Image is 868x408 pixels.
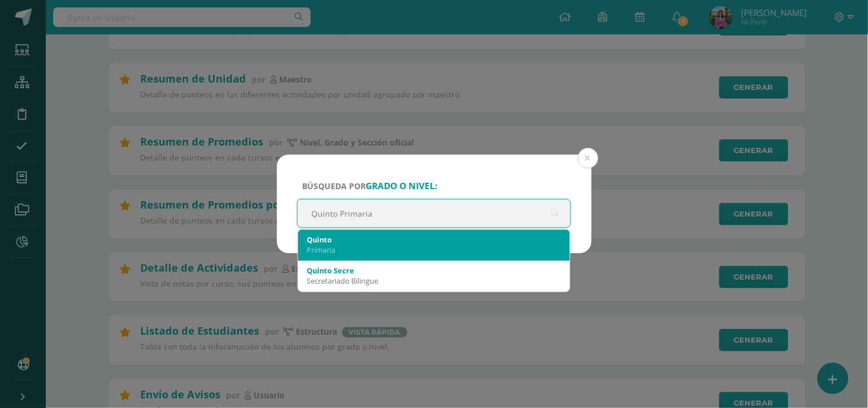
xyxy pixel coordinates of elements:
div: Secretariado Bilingue [307,276,561,286]
div: Quinto [307,234,561,245]
button: Close (Esc) [578,148,599,168]
input: ej. Primero primaria, etc. [298,199,571,227]
div: Primaria [307,245,561,255]
strong: grado o nivel: [366,180,438,192]
span: Búsqueda por [303,181,438,191]
div: Quinto Secre [307,265,561,276]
